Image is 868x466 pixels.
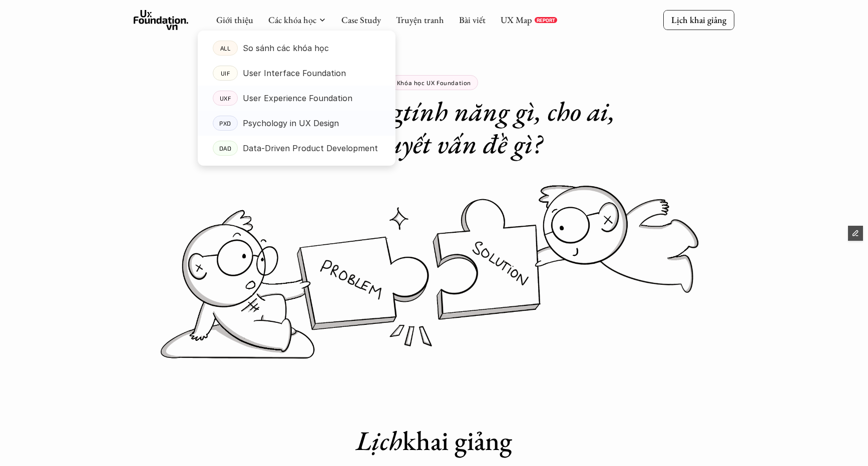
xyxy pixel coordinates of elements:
[243,41,329,56] p: So sánh các khóa học
[243,66,346,81] p: User Interface Foundation
[671,14,726,26] p: Lịch khai giảng
[396,14,444,26] a: Truyện tranh
[198,61,395,86] a: UIFUser Interface Foundation
[537,17,555,23] p: REPORT
[198,86,395,111] a: UXFUser Experience Foundation
[220,45,231,52] p: ALL
[243,91,352,106] p: User Experience Foundation
[198,111,395,136] a: PXDPsychology in UX Design
[216,14,253,26] a: Giới thiệu
[220,95,231,102] p: UXF
[459,14,486,26] a: Bài viết
[397,79,471,86] p: Khóa học UX Foundation
[219,145,232,152] p: DAD
[848,226,863,241] button: Edit Framer Content
[356,423,402,458] em: Lịch
[234,95,634,160] h1: Nên xây dựng
[501,14,532,26] a: UX Map
[219,120,231,127] p: PXD
[663,10,734,30] a: Lịch khai giảng
[326,94,622,161] em: tính năng gì, cho ai, giải quyết vấn đề gì?
[234,424,634,457] h1: khai giảng
[243,116,339,131] p: Psychology in UX Design
[243,141,378,156] p: Data-Driven Product Development
[198,36,395,61] a: ALLSo sánh các khóa học
[268,14,316,26] a: Các khóa học
[198,136,395,161] a: DADData-Driven Product Development
[341,14,381,26] a: Case Study
[221,70,230,77] p: UIF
